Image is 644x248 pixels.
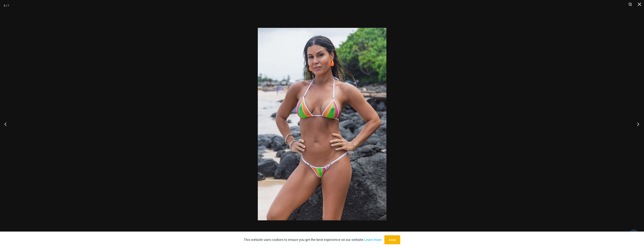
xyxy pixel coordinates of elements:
[4,3,9,8] div: 5 / 7
[630,115,644,133] button: Next
[258,28,386,220] img: Reckless Mesh High Voltage 306 Tri Top 466 Thong 02
[364,237,382,242] a: Learn more
[244,237,382,243] p: This website uses cookies to ensure you get the best experience on our website.
[384,235,400,244] button: Accept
